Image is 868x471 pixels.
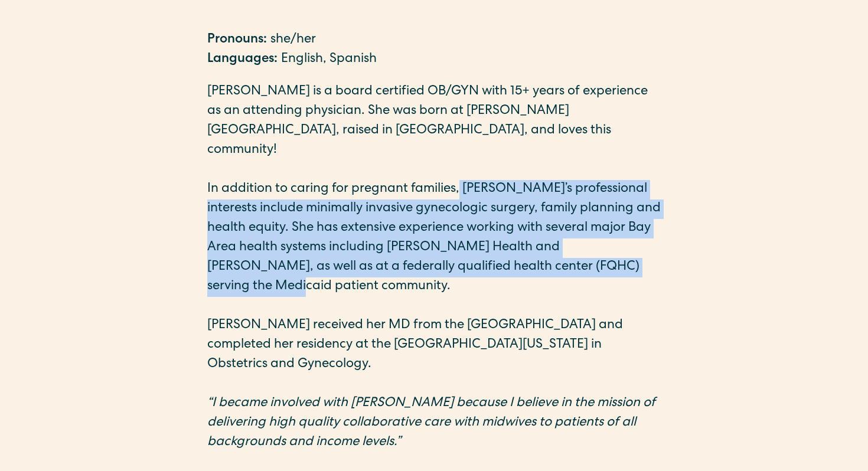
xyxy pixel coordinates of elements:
[207,53,278,66] strong: Languages:
[207,397,655,449] em: “I became involved with [PERSON_NAME] because I believe in the mission of delivering high quality...
[207,83,661,161] p: [PERSON_NAME] is a board certified OB/GYN with 15+ years of experience as an attending physician....
[281,50,377,70] div: English, Spanish
[207,34,267,47] strong: Pronouns:
[207,180,661,297] p: In addition to caring for pregnant families, [PERSON_NAME]’s professional interests include minim...
[270,31,316,50] div: she/her
[207,316,661,375] p: [PERSON_NAME] received her MD from the [GEOGRAPHIC_DATA] and completed her residency at the [GEOG...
